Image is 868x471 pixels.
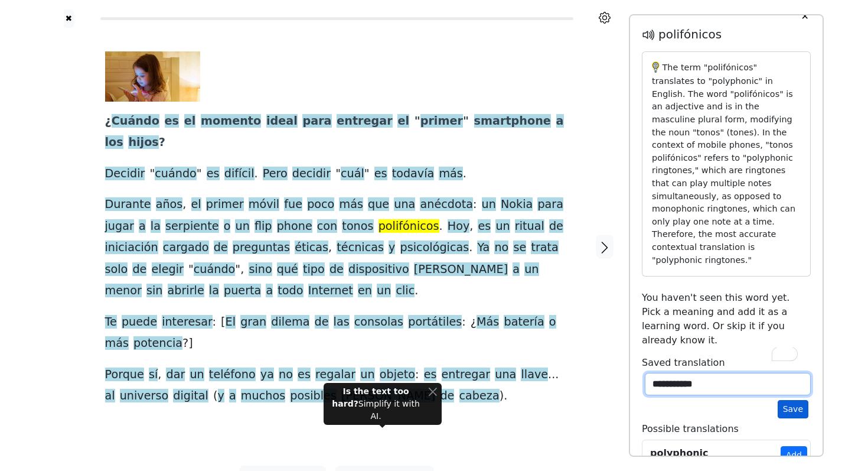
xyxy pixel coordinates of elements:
textarea: To enrich screen reader interactions, please activate Accessibility in Grammarly extension settings [645,373,811,395]
span: a [513,262,520,277]
span: " [335,167,341,181]
span: clic [396,284,415,298]
h6: Saved translation [642,357,811,368]
span: : [462,315,465,330]
span: de [329,262,344,277]
span: " [197,167,202,181]
span: potencia [133,336,182,351]
span: cabeza [459,389,500,404]
span: muchos [241,389,285,404]
span: los [105,135,123,150]
span: es [374,167,387,181]
span: Porque [105,368,144,382]
span: no [279,368,293,382]
span: puede [122,315,157,330]
span: un [524,262,539,277]
span: decidir [292,167,331,181]
span: de [214,241,228,255]
p: You haven't seen this word yet. Pick a meaning and add it as a learning word. Or skip it if you a... [642,291,811,347]
span: " [415,114,420,129]
span: es [424,368,437,382]
span: [PERSON_NAME] [414,262,508,277]
span: para [537,197,563,212]
span: un [360,368,374,382]
span: primer [206,197,244,212]
span: o [549,315,556,330]
span: digital [173,389,208,404]
span: Ya [477,241,490,255]
span: elegir [152,262,184,277]
span: anécdota [420,197,472,212]
span: sin [146,284,163,298]
span: consolas [354,315,403,330]
span: más [439,167,462,181]
span: Durante [105,197,151,212]
span: Decidir [105,167,145,181]
span: [ [221,315,226,330]
span: que [368,197,389,212]
span: es [207,167,220,181]
span: sino [249,262,272,277]
span: psicológicas [400,241,469,255]
span: portátiles [408,315,462,330]
span: ? [159,135,165,150]
span: llave [521,368,548,382]
span: fue [284,197,302,212]
span: ] [188,336,193,351]
span: regalar [315,368,355,382]
span: smartphone [474,114,551,129]
span: ( [213,389,218,404]
span: : [213,315,216,330]
span: gran [240,315,266,330]
span: universo [120,389,168,404]
span: tipo [303,262,325,277]
span: ¿ [471,315,477,330]
span: a [229,389,236,404]
span: móvil [249,197,279,212]
span: más [105,336,129,351]
span: ... [548,368,559,382]
span: " [364,167,370,181]
span: difícil [224,167,254,181]
span: , [328,241,332,255]
span: phone [277,219,312,234]
span: ya [260,368,274,382]
span: posibles [290,389,337,404]
div: Simplify it with AI. [328,385,423,423]
span: a [266,284,273,298]
span: es [298,368,311,382]
button: Add [781,446,807,464]
span: Nokia [501,197,533,212]
span: o [224,219,231,234]
span: Hoy [448,219,470,234]
span: el [191,197,201,212]
span: el [184,114,196,129]
span: todo [278,284,303,298]
img: ai-brain-3.49b4ec7e03f3752d44d9.png [652,61,660,73]
span: dar [166,368,185,382]
span: menor [105,284,142,298]
span: ritual [515,219,544,234]
span: un [495,219,510,234]
span: abrirle [168,284,204,298]
span: , [469,219,473,234]
strong: Is the text too hard? [332,386,409,408]
h5: polifónicos [642,27,811,43]
span: , [158,368,161,382]
span: . [463,167,466,181]
span: , [182,197,186,212]
span: a [556,114,564,129]
span: tonos [342,219,373,234]
span: entregar [442,368,491,382]
span: cargado [163,241,209,255]
span: en [358,284,372,298]
span: la [151,219,161,234]
span: Cuándo [112,114,159,129]
span: Internet [308,284,353,298]
span: Más [477,315,499,330]
span: de [440,389,454,404]
span: ideal [266,114,298,129]
span: todavía [392,167,435,181]
span: un [190,368,204,382]
span: El [226,315,236,330]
